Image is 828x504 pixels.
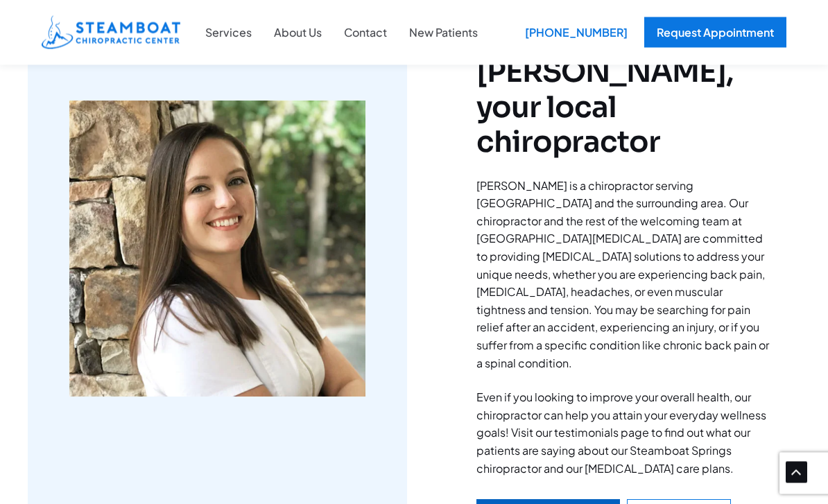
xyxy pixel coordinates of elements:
a: Services [194,24,263,42]
p: [PERSON_NAME] is a chiropractor serving [GEOGRAPHIC_DATA] and the surrounding area. Our chiroprac... [476,177,773,373]
a: Request Appointment [644,17,786,48]
a: [PHONE_NUMBER] [515,17,630,48]
h2: Meet [PERSON_NAME], your local chiropractor [476,21,773,161]
nav: Site Navigation [194,16,489,49]
a: About Us [263,24,333,42]
p: Even if you looking to improve your overall health, our chiropractor can help you attain your eve... [476,389,773,478]
a: Contact [333,24,398,42]
a: New Patients [398,24,489,42]
img: Steamboat Chiropractic Center [42,16,180,49]
div: [PHONE_NUMBER] [515,17,637,48]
